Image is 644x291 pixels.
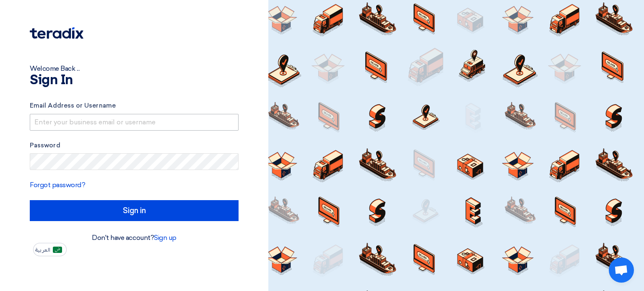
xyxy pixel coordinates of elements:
a: Sign up [154,234,177,242]
input: Sign in [30,200,239,221]
span: العربية [35,247,50,253]
a: Open chat [609,258,634,283]
img: Teradix logo [30,27,83,39]
h1: Sign In [30,74,239,87]
label: Email Address or Username [30,101,239,111]
div: Welcome Back ... [30,64,239,74]
img: ar-AR.png [53,247,62,253]
a: Forgot password? [30,181,85,189]
input: Enter your business email or username [30,114,239,131]
div: Don't have account? [30,233,239,243]
button: العربية [33,243,67,256]
label: Password [30,141,239,150]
